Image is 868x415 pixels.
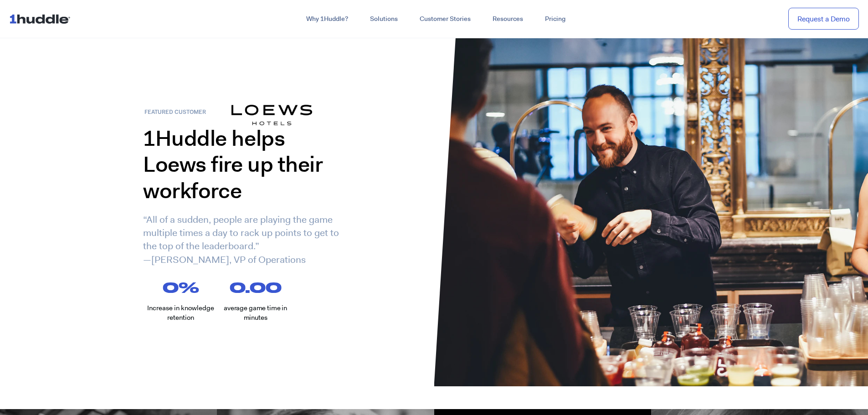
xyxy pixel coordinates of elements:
[144,110,231,115] h6: Featured customer
[143,125,343,204] h1: 1Huddle helps Loews fire up their workforce
[221,303,289,323] h2: average game time in minutes
[295,11,359,27] a: Why 1Huddle?
[359,11,409,27] a: Solutions
[482,11,534,27] a: Resources
[230,280,282,294] span: 0.00
[9,10,74,27] img: ...
[179,280,217,294] span: %
[534,11,576,27] a: Pricing
[163,280,179,294] span: 0
[144,303,217,323] p: Increase in knowledge retention
[788,8,859,30] a: Request a Demo
[409,11,482,27] a: Customer Stories
[143,213,343,267] p: “All of a sudden, people are playing the game multiple times a day to rack up points to get to th...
